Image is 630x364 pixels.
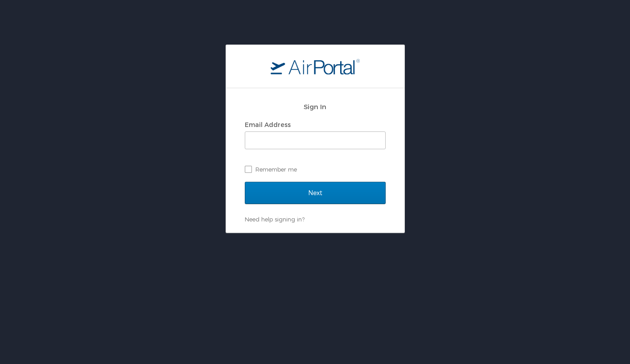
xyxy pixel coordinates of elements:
[245,163,386,176] label: Remember me
[271,58,360,74] img: logo
[245,121,291,128] label: Email Address
[245,102,386,112] h2: Sign In
[245,182,386,204] input: Next
[245,216,305,223] a: Need help signing in?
